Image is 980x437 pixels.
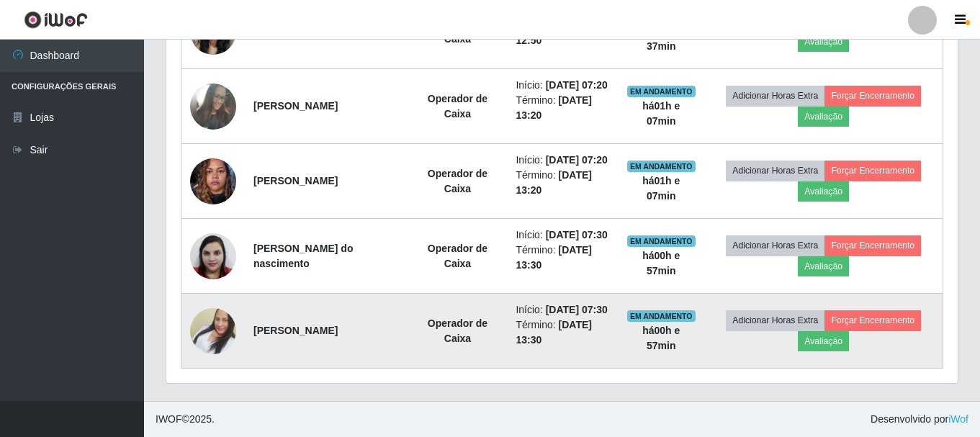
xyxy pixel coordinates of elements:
img: 1682003136750.jpeg [190,225,236,287]
span: IWOF [156,413,182,425]
a: iWof [948,413,968,425]
strong: há 01 h e 07 min [642,100,680,127]
li: Início: [516,302,609,317]
strong: Operador de Caixa [428,168,487,194]
strong: há 00 h e 57 min [642,325,680,351]
button: Forçar Encerramento [824,86,921,106]
button: Adicionar Horas Extra [726,86,824,106]
button: Adicionar Horas Extra [726,310,824,330]
time: [DATE] 07:30 [546,304,608,315]
li: Início: [516,227,609,243]
strong: há 01 h e 07 min [642,175,680,202]
strong: Operador de Caixa [428,18,487,45]
img: 1734465947432.jpeg [190,150,236,212]
li: Início: [516,153,609,168]
img: CoreUI Logo [24,11,88,29]
li: Término: [516,168,609,198]
button: Avaliação [798,32,849,52]
strong: Operador de Caixa [428,243,487,269]
time: [DATE] 07:30 [546,229,608,240]
span: EM ANDAMENTO [627,86,696,97]
strong: [PERSON_NAME] [253,325,338,336]
button: Adicionar Horas Extra [726,235,824,256]
button: Forçar Encerramento [824,235,921,256]
strong: [PERSON_NAME] do nascimento [253,243,353,269]
strong: [PERSON_NAME] [253,175,338,186]
span: EM ANDAMENTO [627,310,696,322]
button: Forçar Encerramento [824,310,921,330]
button: Adicionar Horas Extra [726,161,824,181]
button: Avaliação [798,256,849,276]
span: EM ANDAMENTO [627,235,696,247]
time: [DATE] 07:20 [546,79,608,91]
button: Avaliação [798,181,849,202]
strong: há 00 h e 57 min [642,250,680,276]
strong: [PERSON_NAME] [253,100,338,112]
img: 1742563763298.jpeg [190,290,236,372]
span: EM ANDAMENTO [627,161,696,172]
span: Desenvolvido por [871,412,968,427]
li: Término: [516,243,609,273]
strong: Operador de Caixa [428,93,487,120]
button: Forçar Encerramento [824,161,921,181]
strong: Operador de Caixa [428,317,487,344]
li: Término: [516,317,609,348]
button: Avaliação [798,107,849,127]
span: © 2025 . [156,412,215,427]
li: Término: [516,93,609,123]
img: 1725135374051.jpeg [190,75,236,138]
li: Início: [516,78,609,93]
time: [DATE] 07:20 [546,154,608,166]
button: Avaliação [798,331,849,351]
